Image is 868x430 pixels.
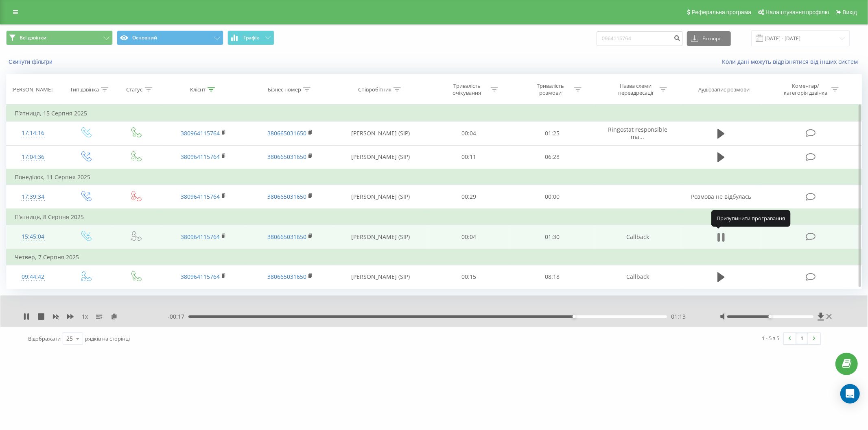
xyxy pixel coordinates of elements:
span: Налаштування профілю [765,9,829,15]
a: 380964115764 [181,233,220,241]
input: Пошук за номером [597,31,683,46]
div: 1 - 5 з 5 [762,334,780,342]
div: Тривалість очікування [445,83,489,96]
div: Accessibility label [769,315,772,318]
td: 00:29 [427,185,511,209]
button: Графік [227,30,274,45]
span: Розмова не відбулась [691,193,751,200]
div: Призупинити програвання [711,210,791,226]
div: Accessibility label [573,315,576,318]
td: Callback [594,265,681,289]
td: 01:30 [511,225,594,249]
button: Експорт [687,31,731,46]
button: Всі дзвінки [6,30,113,45]
div: [PERSON_NAME] [11,86,52,93]
a: 380964115764 [181,129,220,137]
span: Відображати [28,335,61,342]
div: Співробітник [358,86,391,93]
div: Клієнт [190,86,206,93]
a: 380964115764 [181,153,220,161]
td: 00:04 [427,225,511,249]
a: 380665031650 [267,153,306,161]
td: [PERSON_NAME] (SIP) [334,225,427,249]
span: рядків на сторінці [85,335,130,342]
td: П’ятниця, 8 Серпня 2025 [7,209,862,225]
td: [PERSON_NAME] (SIP) [334,265,427,289]
td: [PERSON_NAME] (SIP) [334,122,427,145]
td: [PERSON_NAME] (SIP) [334,145,427,169]
button: Скинути фільтри [6,58,57,65]
div: Open Intercom Messenger [840,384,860,404]
div: Аудіозапис розмови [698,86,750,93]
div: Статус [127,86,143,93]
a: 380964115764 [181,193,220,200]
div: 17:14:16 [15,125,52,141]
td: Четвер, 7 Серпня 2025 [7,249,862,265]
a: 380665031650 [267,233,306,241]
div: Бізнес номер [268,86,301,93]
td: 00:00 [511,185,594,209]
a: 380665031650 [267,273,306,280]
div: 09:44:42 [15,269,52,285]
td: Понеділок, 11 Серпня 2025 [7,169,862,185]
div: Тривалість розмови [529,83,572,96]
a: 380964115764 [181,273,220,280]
div: Назва схеми переадресації [614,83,658,96]
td: 01:25 [511,122,594,145]
td: 08:18 [511,265,594,289]
a: 1 [796,333,808,344]
span: Реферальна програма [692,9,752,15]
a: 380665031650 [267,193,306,200]
div: 17:04:36 [15,149,52,165]
div: 25 [66,334,73,343]
td: 00:04 [427,122,511,145]
span: Ringostat responsible ma... [608,126,667,141]
span: Вихід [843,9,857,15]
td: Callback [594,225,681,249]
span: 1 x [82,313,88,321]
td: 00:15 [427,265,511,289]
td: 00:11 [427,145,511,169]
a: 380665031650 [267,129,306,137]
button: Основний [117,30,223,45]
div: 15:45:04 [15,229,52,245]
span: - 00:17 [168,313,188,321]
td: 06:28 [511,145,594,169]
div: Коментар/категорія дзвінка [782,83,829,96]
a: Коли дані можуть відрізнятися вiд інших систем [722,58,862,65]
span: Всі дзвінки [20,35,46,41]
td: П’ятниця, 15 Серпня 2025 [7,105,862,122]
span: 01:13 [671,313,686,321]
div: Тип дзвінка [70,86,99,93]
td: [PERSON_NAME] (SIP) [334,185,427,209]
span: Графік [243,35,259,41]
div: 17:39:34 [15,189,52,205]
